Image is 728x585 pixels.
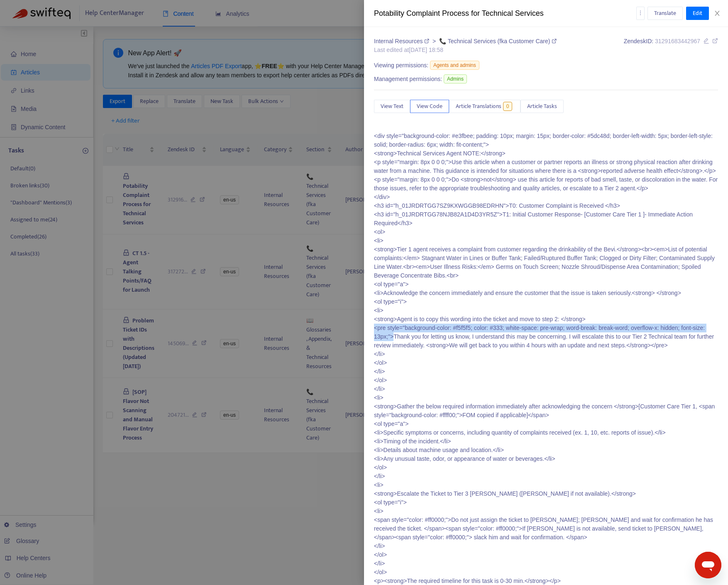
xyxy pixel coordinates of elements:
[374,100,410,113] button: View Text
[693,9,702,18] span: Edit
[439,38,557,44] a: 📞 Technical Services (fka Customer Care)
[520,100,564,113] button: Article Tasks
[638,10,643,16] span: more
[624,37,718,54] div: Zendesk ID:
[374,46,557,54] div: Last edited at [DATE] 18:58
[686,7,709,20] button: Edit
[655,38,700,44] span: 31291683442967
[695,552,721,578] iframe: Button to launch messaging window
[711,10,723,17] button: Close
[456,102,501,111] span: Article Translations
[444,74,467,84] span: Admins
[374,8,636,19] div: Potability Complaint Process for Technical Services
[636,7,645,20] button: more
[654,9,676,18] span: Translate
[374,75,442,84] span: Management permissions:
[410,100,449,113] button: View Code
[430,61,479,70] span: Agents and admins
[647,7,683,20] button: Translate
[503,102,513,111] span: 0
[374,61,428,70] span: Viewing permissions:
[714,10,721,17] span: close
[374,37,557,46] div: >
[374,38,431,44] a: Internal Resources
[527,102,557,111] span: Article Tasks
[381,102,403,111] span: View Text
[417,102,442,111] span: View Code
[449,100,520,113] button: Article Translations0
